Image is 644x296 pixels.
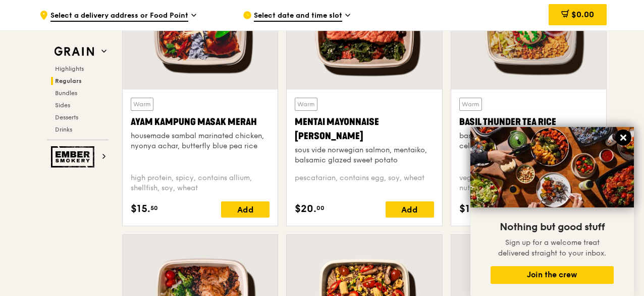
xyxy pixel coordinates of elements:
[459,173,598,193] div: vegetarian, contains allium, barley, egg, nuts, soy, wheat
[491,266,614,284] button: Join the crew
[51,146,97,167] img: Ember Smokery web logo
[50,11,188,22] span: Select a delivery address or Food Point
[55,77,82,84] span: Regulars
[571,10,594,19] span: $0.00
[131,131,270,151] div: housemade sambal marinated chicken, nyonya achar, butterfly blue pea rice
[131,98,153,111] div: Warm
[55,90,77,97] span: Bundles
[615,130,631,146] button: Close
[295,173,434,193] div: pescatarian, contains egg, soy, wheat
[459,131,598,151] div: basil scented multigrain rice, braised celery mushroom cabbage, hanjuku egg
[498,238,606,258] span: Sign up for a welcome treat delivered straight to your inbox.
[221,201,270,218] div: Add
[459,98,482,111] div: Warm
[316,204,325,212] span: 00
[386,201,434,218] div: Add
[295,98,317,111] div: Warm
[55,65,84,72] span: Highlights
[254,11,342,22] span: Select date and time slot
[55,126,72,133] span: Drinks
[131,173,270,193] div: high protein, spicy, contains allium, shellfish, soy, wheat
[470,127,634,207] img: DSC07876-Edit02-Large.jpeg
[131,115,270,129] div: Ayam Kampung Masak Merah
[459,115,598,129] div: Basil Thunder Tea Rice
[51,43,97,61] img: Grain web logo
[459,201,479,217] span: $14.
[150,204,158,212] span: 50
[295,145,434,165] div: sous vide norwegian salmon, mentaiko, balsamic glazed sweet potato
[295,115,434,143] div: Mentai Mayonnaise [PERSON_NAME]
[55,102,70,109] span: Sides
[55,114,78,121] span: Desserts
[131,201,150,217] span: $15.
[500,221,605,233] span: Nothing but good stuff
[295,201,316,217] span: $20.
